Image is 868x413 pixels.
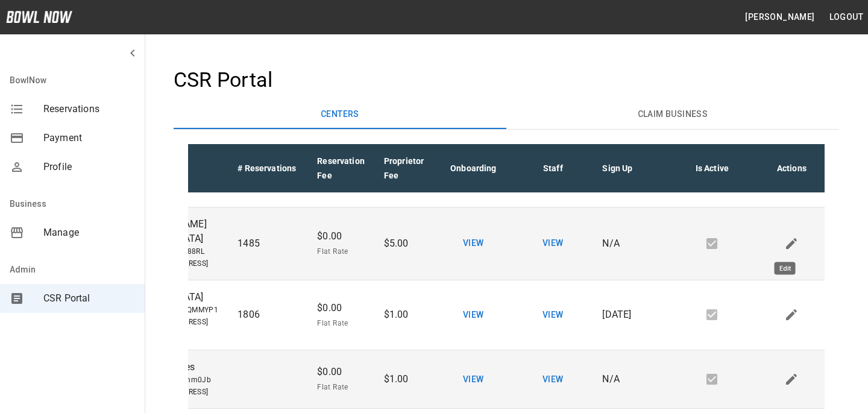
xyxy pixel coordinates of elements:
[317,229,365,244] p: $0.00
[174,100,839,129] div: basic tabs example
[752,144,831,193] th: Actions
[384,307,424,322] p: $1.00
[317,301,365,315] p: $0.00
[454,368,492,391] button: View
[317,318,365,330] span: Flat Rate
[593,144,672,193] th: Sign Up
[43,225,135,240] span: Manage
[454,304,492,326] button: View
[6,11,72,23] img: logo
[825,6,868,28] button: Logout
[174,68,839,93] h4: CSR Portal
[174,100,506,129] button: Centers
[781,304,802,325] button: Edit
[513,144,593,193] th: Staff
[602,307,662,322] p: [DATE]
[43,291,135,306] span: CSR Portal
[43,160,135,174] span: Profile
[237,236,298,251] p: 1485
[454,232,492,254] button: View
[533,232,572,254] button: View
[672,144,752,193] th: Is Active
[740,6,819,28] button: [PERSON_NAME]
[602,372,662,386] p: N/A
[433,144,513,193] th: Onboarding
[384,236,424,251] p: $5.00
[602,236,662,251] p: N/A
[228,144,307,193] th: # Reservations
[781,369,802,389] button: Edit
[781,233,802,254] button: Edit
[317,382,365,394] span: Flat Rate
[43,102,135,116] span: Reservations
[43,131,135,145] span: Payment
[317,365,365,379] p: $0.00
[533,304,572,326] button: View
[237,307,298,322] p: 1806
[384,372,424,386] p: $1.00
[775,262,796,275] div: Edit
[506,100,839,129] button: Claim Business
[533,368,572,391] button: View
[307,144,374,193] th: Reservation Fee
[317,246,365,258] span: Flat Rate
[374,144,434,193] th: Proprietor Fee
